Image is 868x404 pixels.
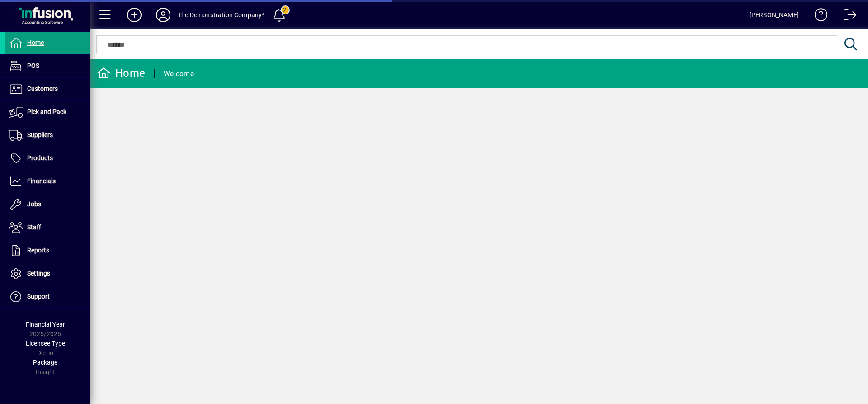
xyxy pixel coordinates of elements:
[149,7,178,23] button: Profile
[837,2,857,31] a: Logout
[178,8,265,22] div: The Demonstration Company*
[750,8,799,22] div: [PERSON_NAME]
[27,39,44,46] span: Home
[27,200,41,208] span: Jobs
[5,78,90,100] a: Customers
[5,101,90,124] a: Pick and Pack
[5,124,90,147] a: Suppliers
[5,193,90,216] a: Jobs
[27,247,49,254] span: Reports
[808,2,828,31] a: Knowledge Base
[27,131,53,138] span: Suppliers
[5,239,90,262] a: Reports
[27,177,56,185] span: Financials
[27,108,66,115] span: Pick and Pack
[26,321,65,328] span: Financial Year
[97,66,145,81] div: Home
[5,285,90,308] a: Support
[27,154,53,162] span: Products
[26,340,65,347] span: Licensee Type
[27,270,50,277] span: Settings
[5,55,90,77] a: POS
[5,216,90,239] a: Staff
[33,359,57,366] span: Package
[27,85,58,92] span: Customers
[27,62,39,69] span: POS
[27,293,50,300] span: Support
[120,7,149,23] button: Add
[5,262,90,285] a: Settings
[5,170,90,193] a: Financials
[164,67,194,81] div: Welcome
[27,223,41,231] span: Staff
[5,147,90,170] a: Products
